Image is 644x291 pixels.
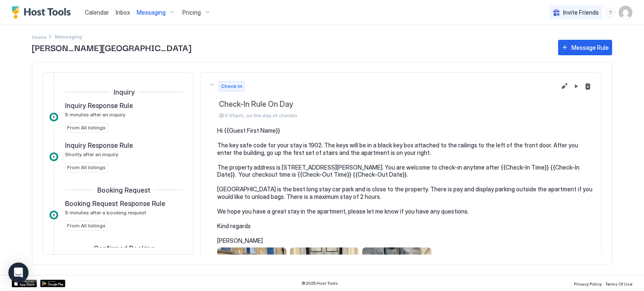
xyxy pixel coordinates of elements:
span: Confirmed Booking [93,244,155,252]
span: From All listings [67,222,106,229]
span: Privacy Policy [574,281,602,286]
span: 5 minutes after a booking request [65,209,146,216]
span: Shortly after an inquiry [65,151,118,157]
span: Calendar [85,9,109,16]
a: Calendar [85,8,109,17]
span: Booking Request [97,186,151,194]
button: Edit message rule [559,81,569,91]
span: [PERSON_NAME][GEOGRAPHIC_DATA] [32,41,550,54]
a: Terms Of Use [605,279,632,288]
div: User profile [619,6,632,19]
span: © 2025 Host Tools [301,281,338,286]
a: Inbox [116,8,130,17]
span: Inquiry [114,88,135,96]
span: Pricing [182,9,201,16]
span: From All listings [67,124,106,131]
button: Pause Message Rule [571,81,581,91]
span: Inquiry Response Rule [65,141,133,149]
span: @3:00pm, on the day of checkin [219,112,556,118]
span: Messaging [137,9,166,16]
span: Invite Friends [563,9,599,16]
button: Delete message rule [583,81,593,91]
span: Breadcrumb [55,33,82,40]
button: Check-InCheck-In Rule On Day@3:00pm, on the day of checkinEdit message rulePause Message RuleDele... [200,73,601,127]
a: Google Play Store [40,280,65,287]
button: Message Rule [558,40,612,55]
span: Terms Of Use [605,281,632,286]
span: Inquiry Response Rule [65,101,133,110]
span: Booking Request Response Rule [65,199,165,208]
span: From All listings [67,164,106,171]
div: Breadcrumb [32,32,47,41]
span: Inbox [116,9,130,16]
span: Check-In Rule On Day [219,100,556,109]
a: App Store [12,280,37,287]
span: 5 minutes after an inquiry [65,111,125,118]
a: Home [32,32,47,41]
div: menu [605,8,615,18]
span: Home [32,34,47,40]
span: Check-In [221,82,242,90]
div: Message Rule [571,43,609,52]
div: Open Intercom Messenger [8,263,29,283]
pre: Hi {{Guest First Name}} The key safe code for your stay is 1902. The keys will be in a black key ... [217,127,593,244]
a: Privacy Policy [574,279,602,288]
a: Host Tools Logo [12,6,75,19]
